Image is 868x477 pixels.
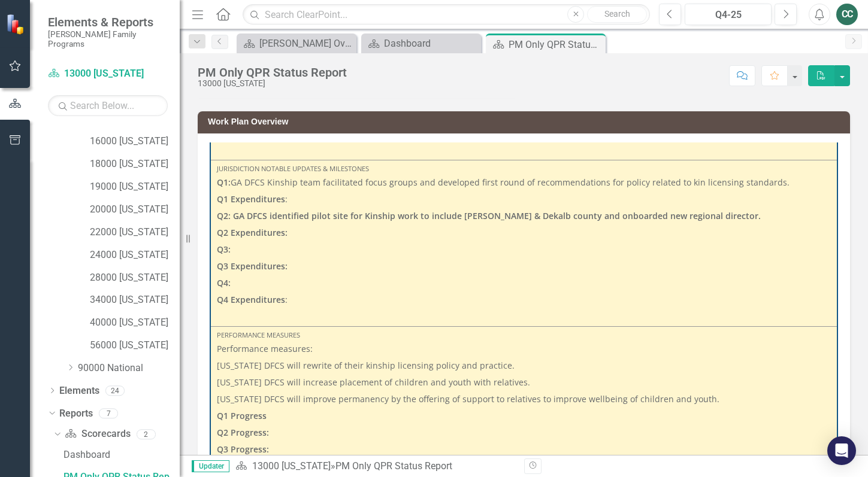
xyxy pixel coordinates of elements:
p: Performance measures: [217,343,831,357]
input: Search ClearPoint... [243,4,650,25]
a: 16000 [US_STATE] [90,135,180,148]
strong: Q2: GA DFCS identified pilot site for Kinship work to include [PERSON_NAME] & Dekalb county and o... [217,210,761,221]
td: Double-Click to Edit [210,160,837,326]
p: [US_STATE] DFCS will increase placement of children and youth with relatives. [217,374,831,391]
a: 19000 [US_STATE] [90,180,180,194]
button: Search [587,6,647,23]
div: » [235,460,515,473]
div: PM Only QPR Status Report [509,37,603,52]
strong: Q4: [217,277,231,288]
a: Reports [59,407,93,421]
strong: Q3: [217,244,231,255]
span: Elements & Reports [48,15,168,29]
a: 56000 [US_STATE] [90,339,180,353]
button: Q4-25 [685,4,772,25]
a: Dashboard [61,445,180,464]
p: [US_STATE] DFCS will improve permanency by the offering of support to relatives to improve wellbe... [217,391,831,408]
strong: Q2 Expenditures: [217,227,288,238]
h3: Work Plan Overview [208,117,844,126]
strong: Q1 Expenditures [217,193,285,205]
p: : [217,191,831,208]
div: 2 [137,429,156,439]
input: Search Below... [48,95,168,116]
a: Dashboard [364,36,478,51]
small: [PERSON_NAME] Family Programs [48,29,168,49]
div: 24 [105,385,125,396]
strong: Q1: [217,177,231,188]
span: Search [604,9,630,19]
div: Dashboard [384,36,478,51]
strong: Q1 Progress [217,410,267,421]
div: Dashboard [63,449,180,460]
div: 13000 [US_STATE] [198,79,347,88]
div: Open Intercom Messenger [827,436,856,465]
p: [US_STATE] DFCS will rewrite of their kinship licensing policy and practice. [217,357,831,374]
p: : [217,291,831,308]
div: Q4-25 [689,8,767,22]
div: [PERSON_NAME] Overview [259,36,353,51]
button: CC [836,4,858,25]
a: 90000 National [78,361,180,375]
strong: Q4 Expenditures [217,294,285,305]
div: PM Only QPR Status Report [198,66,347,79]
a: Scorecards [65,427,130,441]
div: 7 [99,408,118,418]
a: 40000 [US_STATE] [90,316,180,330]
span: Updater [192,460,229,472]
strong: Q3 Progress: [217,443,269,455]
a: 18000 [US_STATE] [90,157,180,171]
a: 24000 [US_STATE] [90,248,180,262]
a: 20000 [US_STATE] [90,203,180,217]
div: PM Only QPR Status Report [335,460,452,472]
a: [PERSON_NAME] Overview [240,36,353,51]
a: 13000 [US_STATE] [252,460,331,472]
p: GA DFCS Kinship team facilitated focus groups and developed first round of recommendations for po... [217,177,831,191]
a: 34000 [US_STATE] [90,293,180,307]
a: 22000 [US_STATE] [90,226,180,239]
a: Elements [59,384,99,398]
a: 13000 [US_STATE] [48,67,168,81]
a: 28000 [US_STATE] [90,271,180,285]
img: ClearPoint Strategy [6,13,27,34]
div: Jurisdiction Notable Updates & Milestones [217,164,831,174]
strong: Q3 Expenditures: [217,260,288,272]
strong: Q2 Progress: [217,427,269,438]
div: Performance Measures [217,330,831,340]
